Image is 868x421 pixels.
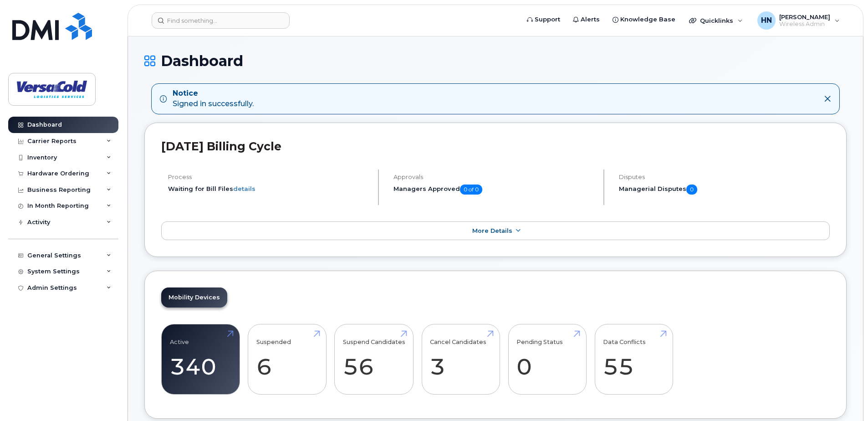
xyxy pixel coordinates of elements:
span: 0 [686,185,697,195]
h2: [DATE] Billing Cycle [161,139,830,153]
h1: Dashboard [144,53,847,69]
strong: Notice [173,88,254,99]
div: Signed in successfully. [173,88,254,109]
a: Data Conflicts 55 [603,329,664,390]
span: More Details [472,227,512,234]
a: Cancel Candidates 3 [430,329,491,390]
h4: Approvals [393,174,596,180]
span: 0 of 0 [460,185,482,195]
a: Pending Status 0 [516,329,578,390]
a: details [233,185,255,192]
a: Suspended 6 [256,329,318,390]
h5: Managers Approved [393,185,596,195]
h4: Process [168,174,370,180]
h5: Managerial Disputes [619,185,830,195]
a: Suspend Candidates 56 [343,329,405,390]
a: Mobility Devices [161,288,227,308]
a: Active 340 [170,329,231,390]
h4: Disputes [619,174,830,180]
li: Waiting for Bill Files [168,185,370,193]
